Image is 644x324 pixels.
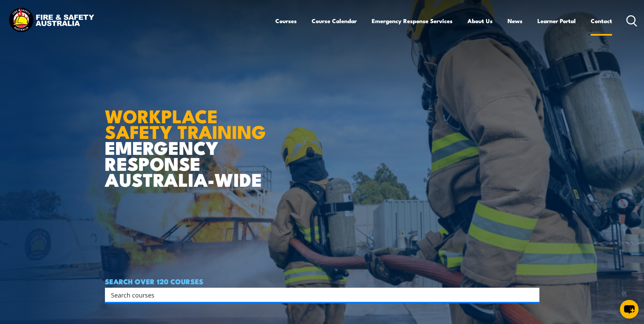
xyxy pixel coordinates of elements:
[372,12,453,30] a: Emergency Response Services
[620,300,639,319] button: chat-button
[105,101,266,145] strong: WORKPLACE SAFETY TRAINING
[105,277,539,285] h4: SEARCH OVER 120 COURSES
[275,12,297,30] a: Courses
[105,91,271,187] h1: EMERGENCY RESPONSE AUSTRALIA-WIDE
[508,12,522,30] a: News
[312,12,357,30] a: Course Calendar
[537,12,576,30] a: Learner Portal
[528,290,537,300] button: Search magnifier button
[112,290,526,300] form: Search form
[111,290,525,300] input: Search input
[467,12,493,30] a: About Us
[591,12,612,30] a: Contact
